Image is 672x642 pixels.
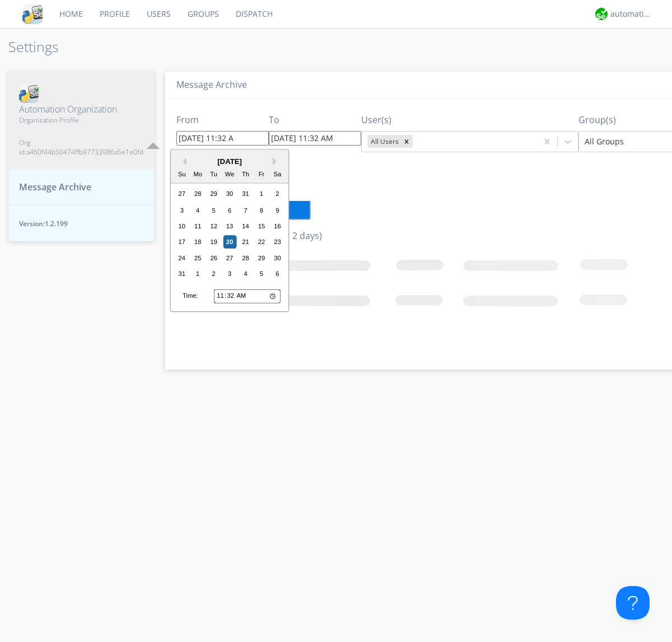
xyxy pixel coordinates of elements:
[175,219,189,233] div: Choose Sunday, August 10th, 2025
[255,204,268,217] div: Choose Friday, August 8th, 2025
[616,586,650,620] iframe: Toggle Customer Support
[214,289,281,303] input: Time
[175,268,189,281] div: Choose Sunday, August 31st, 2025
[191,204,204,217] div: Choose Monday, August 4th, 2025
[239,188,253,201] div: Choose Thursday, July 31st, 2025
[271,188,284,201] div: Choose Saturday, August 2nd, 2025
[175,168,189,181] div: Su
[191,188,204,201] div: Choose Monday, July 28th, 2025
[610,8,652,20] div: automation+atlas
[207,219,221,233] div: Choose Tuesday, August 12th, 2025
[367,135,400,148] div: All Users
[175,188,189,201] div: Choose Sunday, July 27th, 2025
[207,168,221,181] div: Tu
[19,115,143,125] span: Organization Profile
[239,251,253,265] div: Choose Thursday, August 28th, 2025
[191,219,204,233] div: Choose Monday, August 11th, 2025
[239,236,253,249] div: Choose Thursday, August 21st, 2025
[22,4,43,24] img: cddb5a64eb264b2086981ab96f4c1ba7
[239,219,253,233] div: Choose Thursday, August 14th, 2025
[223,204,236,217] div: Choose Wednesday, August 6th, 2025
[269,115,361,125] h3: To
[19,219,143,228] span: Version: 1.2.199
[191,268,204,281] div: Choose Monday, September 1st, 2025
[223,219,236,233] div: Choose Wednesday, August 13th, 2025
[271,251,284,265] div: Choose Saturday, August 30th, 2025
[179,158,186,166] button: Previous Month
[239,168,253,181] div: Th
[271,168,284,181] div: Sa
[175,251,189,265] div: Choose Sunday, August 24th, 2025
[223,236,236,249] div: Choose Wednesday, August 20th, 2025
[361,115,578,125] h3: User(s)
[223,268,236,281] div: Choose Wednesday, September 3rd, 2025
[8,72,154,169] button: Automation OrganizationOrganization ProfileOrg id:a460f44b50474ffb97733986a5e1e0fd
[255,219,268,233] div: Choose Friday, August 15th, 2025
[239,268,253,281] div: Choose Thursday, September 4th, 2025
[207,236,221,249] div: Choose Tuesday, August 19th, 2025
[8,205,154,241] button: Version:1.2.199
[271,204,284,217] div: Choose Saturday, August 9th, 2025
[191,236,204,249] div: Choose Monday, August 18th, 2025
[19,181,91,194] span: Message Archive
[171,156,288,167] div: [DATE]
[271,268,284,281] div: Choose Saturday, September 6th, 2025
[19,138,143,157] span: Org id: a460f44b50474ffb97733986a5e1e0fd
[400,135,413,148] div: Remove All Users
[191,168,204,181] div: Mo
[207,268,221,281] div: Choose Tuesday, September 2nd, 2025
[255,268,268,281] div: Choose Friday, September 5th, 2025
[239,204,253,217] div: Choose Thursday, August 7th, 2025
[271,236,284,249] div: Choose Saturday, August 23rd, 2025
[8,169,154,205] button: Message Archive
[223,168,236,181] div: We
[183,292,198,301] div: Time:
[175,236,189,249] div: Choose Sunday, August 17th, 2025
[19,83,39,103] img: cddb5a64eb264b2086981ab96f4c1ba7
[273,158,281,166] button: Next Month
[255,251,268,265] div: Choose Friday, August 29th, 2025
[255,168,268,181] div: Fr
[207,204,221,217] div: Choose Tuesday, August 5th, 2025
[207,251,221,265] div: Choose Tuesday, August 26th, 2025
[174,186,286,282] div: month 2025-08
[19,103,143,116] span: Automation Organization
[223,188,236,201] div: Choose Wednesday, July 30th, 2025
[223,251,236,265] div: Choose Wednesday, August 27th, 2025
[255,188,268,201] div: Choose Friday, August 1st, 2025
[255,236,268,249] div: Choose Friday, August 22nd, 2025
[271,219,284,233] div: Choose Saturday, August 16th, 2025
[175,204,189,217] div: Choose Sunday, August 3rd, 2025
[595,8,608,20] img: d2d01cd9b4174d08988066c6d424eccd
[207,188,221,201] div: Choose Tuesday, July 29th, 2025
[176,115,269,125] h3: From
[191,251,204,265] div: Choose Monday, August 25th, 2025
